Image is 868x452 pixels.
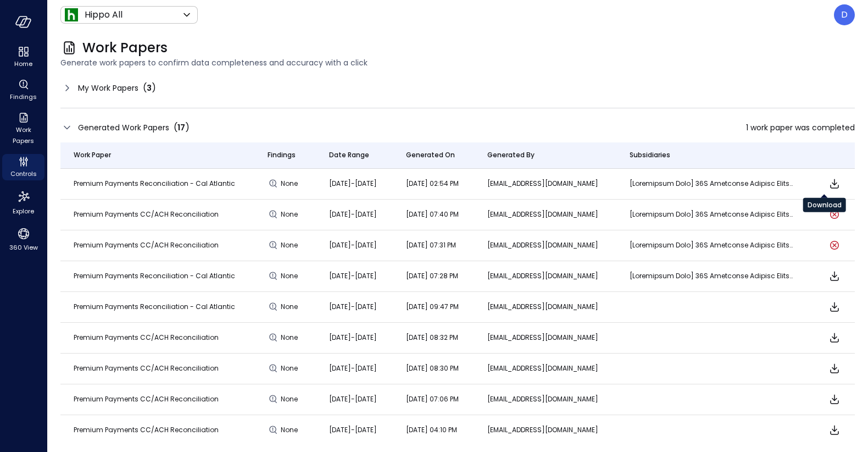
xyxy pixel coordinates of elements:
p: [EMAIL_ADDRESS][DOMAIN_NAME] [487,394,603,405]
span: Download [828,177,841,190]
span: [DATE] 04:10 PM [406,425,457,434]
span: Work Papers [7,124,40,146]
span: None [281,301,301,312]
span: Premium Payments CC/ACH Reconciliation [74,363,219,373]
div: ( ) [143,81,156,95]
span: Findings [268,150,296,161]
span: Download [828,393,841,406]
span: [DATE] 07:06 PM [406,394,459,404]
span: [DATE] 08:32 PM [406,333,458,342]
p: [EMAIL_ADDRESS][DOMAIN_NAME] [487,363,603,374]
span: [DATE] 07:40 PM [406,210,459,219]
span: None [281,271,301,282]
div: Controls [2,154,44,180]
span: Download [828,423,841,437]
div: Work Papers [2,110,44,147]
span: None [281,332,301,343]
span: Download [828,331,841,344]
p: [Historical Data] 10C Sojourner Holding Company, [Historical Data] Elimination, [Historical Data]... [630,178,794,189]
span: Premium Payments CC/ACH Reconciliation [74,333,219,342]
span: Premium Payments Reconciliation - Cal Atlantic [74,302,235,311]
span: 3 [147,82,152,93]
p: [Historical Data] 10C Sojourner Holding Company, [Historical Data] Elimination, [Historical Data]... [630,240,794,251]
div: Dfreeman [834,4,855,25]
span: [DATE]-[DATE] [329,425,377,434]
span: [DATE]-[DATE] [329,271,377,280]
span: 1 work paper was completed [746,122,855,134]
p: [EMAIL_ADDRESS][DOMAIN_NAME] [487,271,603,282]
p: D [841,8,848,21]
span: Premium Payments CC/ACH Reconciliation [74,240,219,250]
button: Work paper generation failed [828,208,841,221]
span: Generated By [487,150,535,161]
p: [EMAIL_ADDRESS][DOMAIN_NAME] [487,240,603,251]
span: [DATE] 02:54 PM [406,179,459,188]
span: [DATE]-[DATE] [329,333,377,342]
span: Home [14,58,32,69]
div: ( ) [174,121,190,134]
span: [DATE]-[DATE] [329,363,377,373]
span: Generated On [406,150,455,161]
p: [EMAIL_ADDRESS][DOMAIN_NAME] [487,209,603,220]
div: 360 View [2,224,44,254]
span: Date Range [329,150,369,161]
span: Download [828,269,841,283]
span: None [281,425,301,436]
span: [DATE]-[DATE] [329,179,377,188]
span: [DATE]-[DATE] [329,240,377,250]
div: Home [2,44,44,70]
span: Controls [10,168,37,179]
div: Download [803,198,846,212]
span: Download [828,362,841,375]
span: Generate work papers to confirm data completeness and accuracy with a click [60,57,855,69]
span: Generated Work Papers [78,122,169,134]
span: [DATE] 07:28 PM [406,271,458,280]
span: None [281,394,301,405]
div: Findings [2,77,44,103]
img: Icon [65,8,78,21]
span: Premium Payments CC/ACH Reconciliation [74,394,219,404]
span: Explore [13,206,34,217]
span: 360 View [9,242,38,253]
p: [EMAIL_ADDRESS][DOMAIN_NAME] [487,301,603,312]
span: None [281,209,301,220]
span: [DATE]-[DATE] [329,394,377,404]
span: Subsidiaries [630,150,670,161]
span: 17 [177,122,185,133]
p: [EMAIL_ADDRESS][DOMAIN_NAME] [487,425,603,436]
p: [EMAIL_ADDRESS][DOMAIN_NAME] [487,332,603,343]
span: [DATE]-[DATE] [329,210,377,219]
span: Premium Payments Reconciliation - Cal Atlantic [74,271,235,280]
span: [DATE] 07:31 PM [406,240,456,250]
span: Premium Payments CC/ACH Reconciliation [74,425,219,434]
span: None [281,363,301,374]
span: [DATE]-[DATE] [329,302,377,311]
p: [EMAIL_ADDRESS][DOMAIN_NAME] [487,178,603,189]
span: My Work Papers [78,82,138,94]
span: [DATE] 08:30 PM [406,363,459,373]
p: Hippo All [85,8,123,21]
span: Download [828,300,841,313]
div: Explore [2,187,44,218]
span: Premium Payments Reconciliation - Cal Atlantic [74,179,235,188]
span: None [281,240,301,251]
p: [Historical Data] 10C Sojourner Holding Company, [Historical Data] Elimination, [Historical Data]... [630,271,794,282]
span: [DATE] 09:47 PM [406,302,459,311]
button: Work paper generation failed [828,239,841,252]
span: Premium Payments CC/ACH Reconciliation [74,210,219,219]
span: Findings [10,91,37,102]
span: Work Papers [82,39,168,57]
span: Work Paper [74,150,111,161]
p: [Historical Data] 10C Sojourner Holding Company, [Historical Data] Elimination, [Historical Data]... [630,209,794,220]
span: None [281,178,301,189]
